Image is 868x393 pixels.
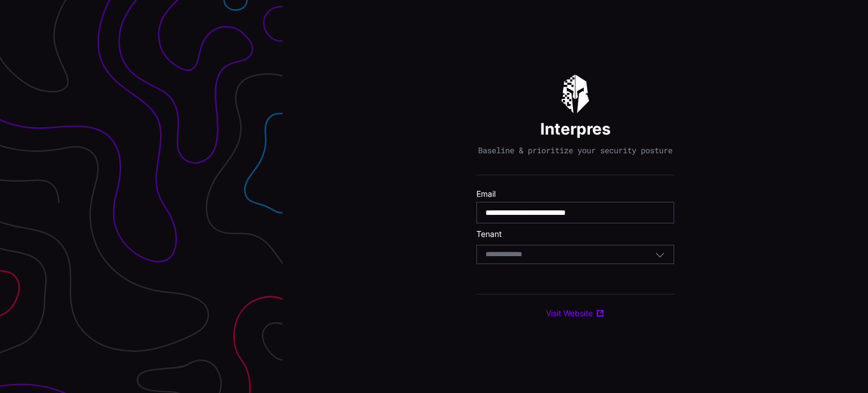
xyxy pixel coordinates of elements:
p: Baseline & prioritize your security posture [478,145,672,156]
label: Tenant [476,229,674,239]
a: Visit Website [546,308,605,318]
h1: Interpres [540,119,611,139]
button: Toggle options menu [655,249,665,260]
label: Email [476,189,674,199]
